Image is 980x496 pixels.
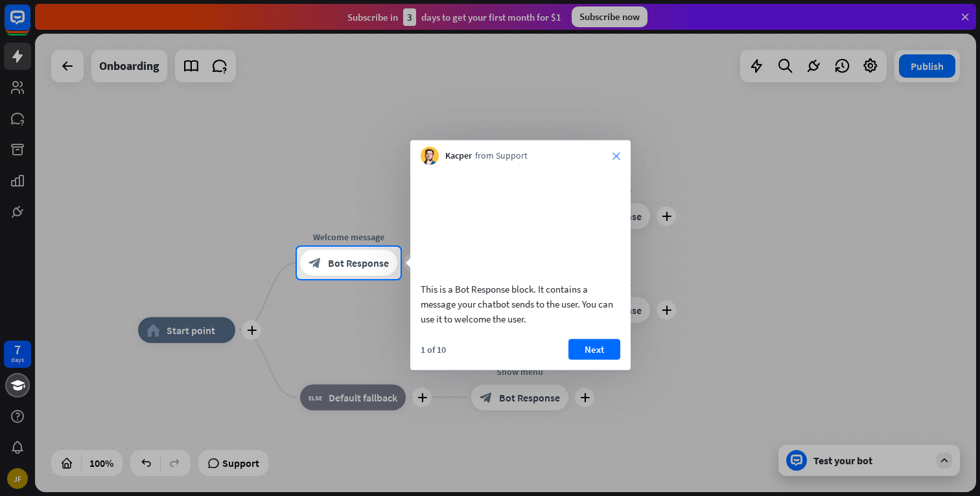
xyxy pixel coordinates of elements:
button: Next [568,339,620,359]
button: Open LiveChat chat widget [10,5,49,44]
i: block_bot_response [309,256,321,269]
span: from Support [475,150,528,163]
span: Bot Response [328,256,389,269]
div: 1 of 10 [421,343,446,355]
i: close [612,152,620,160]
span: Kacper [445,150,472,163]
div: This is a Bot Response block. It contains a message your chatbot sends to the user. You can use i... [421,281,620,326]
